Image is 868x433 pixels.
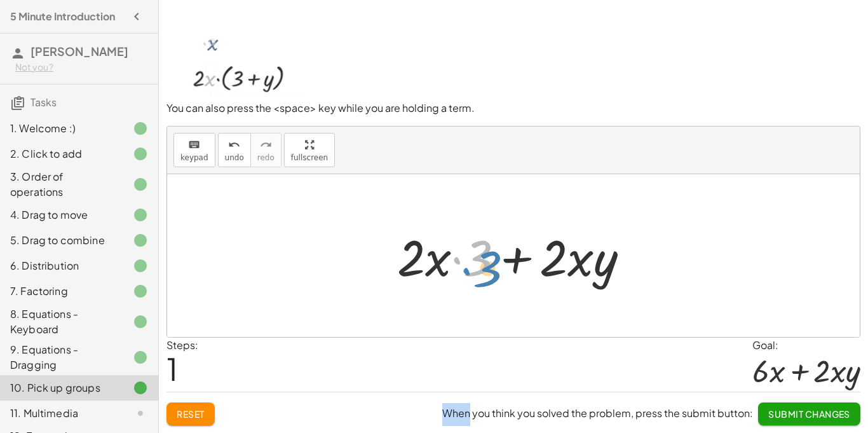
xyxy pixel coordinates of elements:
div: 2. Click to add [10,146,112,162]
button: keyboardkeypad [173,133,215,167]
span: keypad [180,153,208,162]
div: 6. Distribution [10,258,112,273]
span: [PERSON_NAME] [31,44,128,58]
div: 5. Drag to combine [10,233,112,248]
i: Task finished. [133,233,148,248]
div: 9. Equations - Dragging [10,342,112,373]
i: Task finished. [133,314,148,329]
div: Goal: [752,338,860,353]
i: Task not started. [133,406,148,421]
div: 1. Welcome :) [10,121,112,136]
label: Steps: [166,338,198,352]
i: undo [228,137,240,153]
div: 10. Pick up groups [10,380,112,395]
i: Task finished. [133,258,148,273]
button: fullscreen [284,133,335,167]
div: 8. Equations - Keyboard [10,306,112,337]
span: undo [225,153,244,162]
span: 1 [166,349,178,388]
button: redoredo [250,133,281,167]
span: When you think you solved the problem, press the submit button: [442,406,753,420]
span: Tasks [31,95,57,109]
h4: 5 Minute Introduction [10,9,115,24]
i: Task finished. [133,380,148,395]
div: 7. Factoring [10,284,112,299]
div: 3. Order of operations [10,169,112,200]
i: Task finished. [133,207,148,223]
i: Task finished. [133,350,148,365]
i: Task finished. [133,121,148,136]
span: Reset [177,408,205,420]
span: redo [257,153,275,162]
i: redo [260,137,272,153]
button: undoundo [218,133,251,167]
div: Not you? [15,61,148,74]
button: Reset [166,402,215,425]
span: Submit Changes [768,408,850,420]
p: You can also press the <space> key while you are holding a term. [166,101,860,116]
i: Task finished. [133,177,148,192]
i: Task finished. [133,284,148,299]
div: 11. Multimedia [10,406,112,421]
i: keyboard [188,137,200,153]
button: Submit Changes [758,402,860,425]
div: 4. Drag to move [10,207,112,223]
i: Task finished. [133,146,148,162]
span: fullscreen [291,153,328,162]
